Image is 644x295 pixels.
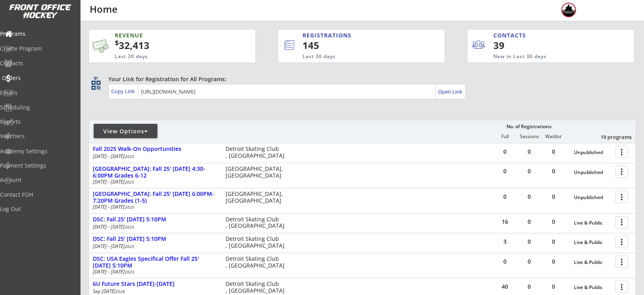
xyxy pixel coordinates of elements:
div: Sep [DATE] [93,289,215,294]
div: Unpublished [574,170,611,175]
button: more_vert [615,191,628,203]
div: 145 [302,39,418,52]
div: 3 [493,239,517,244]
div: Last 30 days [302,53,412,60]
button: more_vert [615,236,628,248]
div: [DATE] - [DATE] [93,154,215,159]
div: REGISTRATIONS [302,31,408,39]
div: [DATE] - [DATE] [93,205,215,209]
button: more_vert [615,216,628,229]
em: 2025 [125,204,134,210]
div: 0 [493,168,517,174]
div: New in Last 30 days [493,53,597,60]
div: 40 [493,284,517,289]
em: 2025 [125,224,134,230]
div: Unpublished [574,195,611,200]
div: DSC: Fall 25' [DATE] 5:10PM [93,236,217,242]
div: Fall 2025 Walk-On Opportunities [93,146,217,152]
div: [DATE] - [DATE] [93,225,215,229]
div: No. of Registrations [504,124,554,129]
div: DSC: USA Eagles Specifical Offer Fall 25' [DATE] 5:10PM [93,256,217,269]
em: 2025 [125,244,134,249]
div: Detroit Skating Club , [GEOGRAPHIC_DATA] [226,281,288,294]
div: Live & Public [574,260,611,265]
em: 2025 [125,154,134,159]
div: [GEOGRAPHIC_DATA], [GEOGRAPHIC_DATA] [226,191,288,204]
em: 2026 [116,289,125,294]
div: 0 [517,149,541,154]
div: 0 [542,219,565,225]
div: Your Link for Registration for All Programs: [108,75,611,83]
div: [DATE] - [DATE] [93,244,215,249]
div: 0 [542,259,565,264]
div: Full [493,134,517,139]
div: 0 [542,149,565,154]
div: 0 [542,284,565,289]
button: more_vert [615,256,628,268]
div: 32,413 [115,39,230,52]
div: 0 [542,194,565,199]
div: 0 [517,259,541,264]
div: [GEOGRAPHIC_DATA]: Fall 25' [DATE] 6:00PM-7:20PM Grades (1-5) [93,191,217,204]
sup: $ [115,38,119,47]
div: 0 [542,239,565,244]
div: 0 [493,149,517,154]
div: 6U Future Stars [DATE]-[DATE] [93,281,217,287]
div: CONTACTS [493,31,530,39]
em: 2025 [125,269,134,275]
div: DSC: Fall 25' [DATE] 5:10PM [93,216,217,223]
em: 2025 [125,179,134,185]
div: [GEOGRAPHIC_DATA], [GEOGRAPHIC_DATA] [226,166,288,179]
div: Live & Public [574,285,611,290]
div: 0 [517,219,541,225]
div: Waitlist [541,134,565,139]
div: 0 [517,239,541,244]
div: 0 [517,168,541,174]
div: 0 [493,259,517,264]
div: 0 [517,284,541,289]
div: 0 [517,194,541,199]
div: 0 [493,194,517,199]
div: View Options [94,127,157,135]
div: Sessions [517,134,541,139]
div: Live & Public [574,240,611,245]
div: Unpublished [574,150,611,155]
a: Open Link [438,86,463,97]
div: Orders [2,75,74,81]
div: [DATE] - [DATE] [93,270,215,274]
div: [DATE] - [DATE] [93,180,215,184]
button: more_vert [615,166,628,178]
div: Detroit Skating Club , [GEOGRAPHIC_DATA] [226,256,288,269]
div: 19 programs [590,133,632,141]
button: more_vert [615,146,628,158]
div: Last 30 days [115,53,217,60]
div: Detroit Skating Club , [GEOGRAPHIC_DATA] [226,146,288,159]
div: 39 [493,39,542,52]
div: [GEOGRAPHIC_DATA]: Fall 25' [DATE] 4:30-6:00PM Grades 6-12 [93,166,217,179]
div: Open Link [438,88,463,95]
div: Copy Link [111,88,136,95]
div: Live & Public [574,220,611,226]
button: more_vert [615,281,628,293]
div: REVENUE [115,31,217,39]
div: Detroit Skating Club , [GEOGRAPHIC_DATA] [226,236,288,249]
div: qr [91,75,100,80]
div: 16 [493,219,517,225]
div: Detroit Skating Club , [GEOGRAPHIC_DATA] [226,216,288,230]
div: 0 [542,168,565,174]
button: qr_code [90,79,102,91]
